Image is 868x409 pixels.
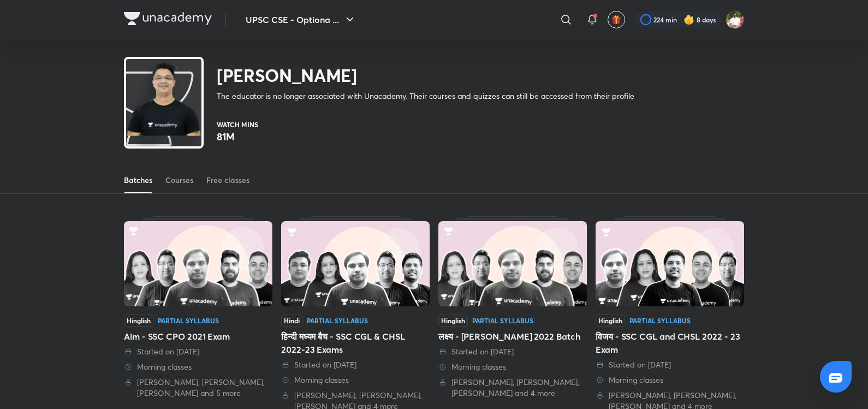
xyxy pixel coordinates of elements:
[124,361,272,372] div: Morning classes
[124,12,212,25] img: Company Logo
[596,359,744,370] div: Started on 1 Jun 2022
[629,317,691,324] div: Partial Syllabus
[158,317,219,324] div: Partial Syllabus
[206,175,249,186] div: Free classes
[281,359,430,370] div: Started on 1 Jun 2022
[124,12,212,28] a: Company Logo
[726,10,744,29] img: Shashank Soni
[281,315,302,327] span: Hindi
[124,167,152,193] a: Batches
[124,221,272,306] img: Thumbnail
[611,15,621,25] img: avatar
[124,330,272,343] div: Aim - SSC CPO 2021 Exam
[165,175,193,186] div: Courses
[124,346,272,357] div: Started on 1 Jun 2022
[217,91,634,102] p: The educator is no longer associated with Unacademy. Their courses and quizzes can still be acces...
[438,315,468,327] span: Hinglish
[472,317,533,324] div: Partial Syllabus
[438,377,587,399] div: Ankit Rao, Robin Sharma, Aman Srivastava and 4 more
[438,330,587,343] div: लक्ष्य - [PERSON_NAME] 2022 Batch
[596,221,744,306] img: Thumbnail
[281,221,430,306] img: Thumbnail
[307,317,368,324] div: Partial Syllabus
[165,167,193,193] a: Courses
[438,346,587,357] div: Started on 1 Jun 2022
[608,11,625,28] button: avatar
[596,375,744,386] div: Morning classes
[124,315,153,327] span: Hinglish
[217,64,634,86] h2: [PERSON_NAME]
[124,175,152,186] div: Batches
[217,121,258,128] p: Watch mins
[438,221,587,306] img: Thumbnail
[683,14,694,25] img: streak
[438,361,587,372] div: Morning classes
[281,375,430,386] div: Morning classes
[206,167,249,193] a: Free classes
[281,330,430,356] div: हिन्दी मध्यम बैच - SSC CGL & CHSL 2022-23 Exams
[596,330,744,356] div: विजय - SSC CGL and CHSL 2022 - 23 Exam
[239,9,363,31] button: UPSC CSE - Optiona ...
[217,130,258,143] p: 81M
[124,377,272,399] div: Ankit Rao, Robin Sharma, Aman Srivastava and 5 more
[596,315,625,327] span: Hinglish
